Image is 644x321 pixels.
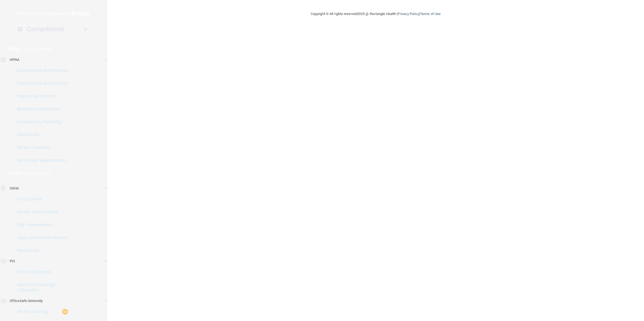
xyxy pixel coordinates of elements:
a: Terms of Use [420,12,441,16]
p: Report an Incident [3,94,77,99]
div: Copyright © All rights reserved 2025 @ Rectangle Health | | [278,5,474,23]
p: OSHA [7,170,21,177]
p: PCI [10,258,15,264]
p: PCI Compliance [3,269,77,275]
p: HIPAA [10,57,20,63]
p: Injury and Illness Report [3,235,77,240]
p: Merchant Savings Calculator [3,282,77,293]
p: HIPAA Risk Assessment [3,158,77,163]
p: Documents and Policies [3,81,77,86]
p: Business Associates [3,106,77,112]
p: HIPAA Training [3,309,48,314]
h4: Compliance [27,25,64,33]
p: Self-Assessment [3,222,77,227]
p: Learn More! [24,46,52,52]
p: HIPAA Checklist [3,145,77,150]
img: PMB logo [17,8,90,19]
p: Safety Data Sheets [3,209,77,215]
p: Documents [3,196,77,202]
p: Resources [3,132,77,137]
p: Learn More! [23,170,52,177]
p: Documents and Policies [3,68,77,73]
p: Emergency Planning [3,119,77,125]
p: OfficeSafe University [10,298,43,304]
a: Privacy Policy [398,12,419,16]
img: warning-circle.0cc9ac19.png [62,308,68,315]
p: Resources [3,248,77,253]
p: OSHA [10,185,19,192]
p: HIPAA [7,46,21,52]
